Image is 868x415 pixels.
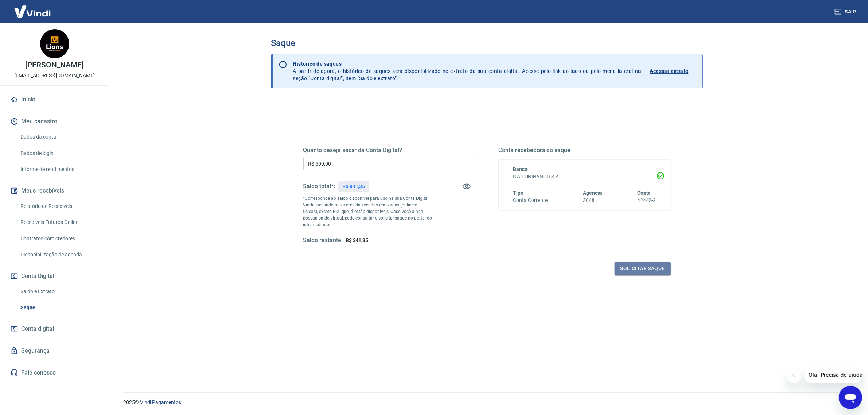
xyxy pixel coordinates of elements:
[513,173,656,181] h6: ITAÚ UNIBANCO S.A.
[17,300,100,315] a: Saque
[17,162,100,177] a: Informe de rendimentos
[17,215,100,230] a: Recebíveis Futuros Online
[9,268,100,284] button: Conta Digital
[303,183,335,190] h5: Saldo total*:
[303,237,343,244] h5: Saldo restante:
[9,92,100,108] a: Início
[271,38,703,48] h3: Saque
[787,368,801,383] iframe: Fechar mensagem
[4,5,61,11] span: Olá! Precisa de ajuda?
[346,237,369,243] span: R$ 341,35
[25,61,83,69] p: [PERSON_NAME]
[17,146,100,161] a: Dados de login
[839,386,862,409] iframe: Botão para abrir a janela de mensagens
[17,199,100,214] a: Relatório de Recebíveis
[17,284,100,299] a: Saldo e Extrato
[9,0,56,23] img: Vindi
[9,183,100,199] button: Meus recebíveis
[140,399,181,405] a: Vindi Pagamentos
[637,197,656,204] h6: 42442-2
[21,324,54,334] span: Conta digital
[583,190,602,196] span: Agência
[513,197,548,204] h6: Conta Corrente
[293,60,641,67] p: Histórico de saques
[513,166,528,172] span: Banco
[9,113,100,129] button: Meu cadastro
[804,367,862,383] iframe: Mensagem da empresa
[615,262,671,275] button: Solicitar saque
[17,129,100,144] a: Dados da conta
[17,231,100,246] a: Contratos com credores
[833,5,859,19] button: Sair
[650,60,697,82] a: Acessar extrato
[17,247,100,262] a: Disponibilização de agenda
[499,147,671,154] h5: Conta recebedora do saque
[342,183,365,190] p: R$ 841,35
[303,147,475,154] h5: Quanto deseja sacar da Conta Digital?
[293,60,641,82] p: A partir de agora, o histórico de saques será disponibilizado no extrato da sua conta digital. Ac...
[650,67,689,75] p: Acessar extrato
[583,197,602,204] h6: 3048
[513,190,524,196] span: Tipo
[303,195,432,228] p: *Corresponde ao saldo disponível para uso na sua Conta Digital Vindi. Incluindo os valores das ve...
[9,321,100,337] a: Conta digital
[40,29,69,58] img: a475efd5-89c8-41f5-9567-a11a754dd78d.jpeg
[9,365,100,381] a: Fale conosco
[123,399,851,406] p: 2025 ©
[14,72,95,79] p: [EMAIL_ADDRESS][DOMAIN_NAME]
[637,190,651,196] span: Conta
[9,343,100,359] a: Segurança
